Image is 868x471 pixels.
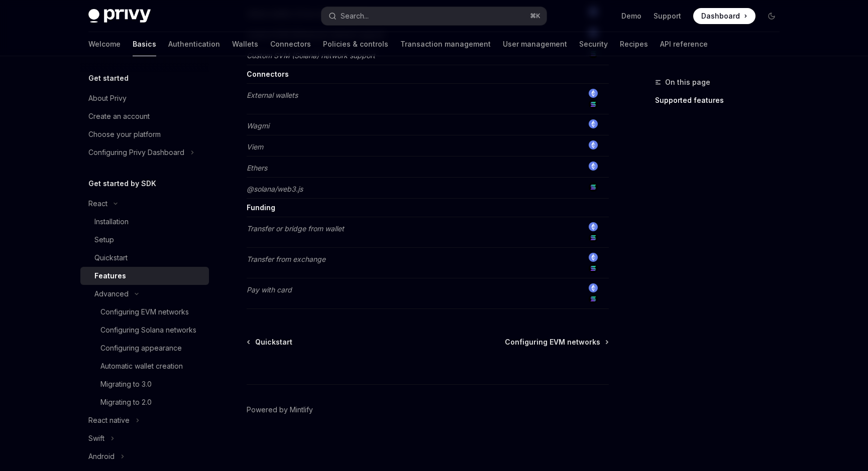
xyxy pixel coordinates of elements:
[589,264,598,273] img: solana.png
[505,337,608,347] a: Configuring EVM networks
[665,76,710,88] span: On this page
[100,396,152,408] div: Migrating to 2.0
[589,89,598,98] img: ethereum.png
[589,253,598,262] img: ethereum.png
[88,146,184,159] div: Configuring Privy Dashboard
[620,32,648,56] a: Recipes
[133,32,156,56] a: Basics
[80,143,209,162] button: Toggle Configuring Privy Dashboard section
[88,32,121,56] a: Welcome
[589,294,598,303] img: solana.png
[100,306,189,318] div: Configuring EVM networks
[88,92,127,104] div: About Privy
[530,12,540,20] span: ⌘ K
[247,142,263,151] em: Viem
[621,11,641,21] a: Demo
[80,429,209,447] button: Toggle Swift section
[247,70,289,78] strong: Connectors
[247,224,344,233] em: Transfer or bridge from wallet
[80,125,209,143] a: Choose your platform
[255,337,292,347] span: Quickstart
[232,32,258,56] a: Wallets
[80,195,209,213] button: Toggle React section
[88,414,130,426] div: React native
[701,11,740,21] span: Dashboard
[247,185,303,193] em: @solana/web3.js
[247,91,298,99] em: External wallets
[94,288,129,300] div: Advanced
[88,450,115,462] div: Android
[321,7,547,25] button: Open search
[88,128,161,140] div: Choose your platform
[88,178,156,190] h5: Get started by SDK
[247,121,269,130] em: Wagmi
[88,9,151,23] img: dark logo
[80,213,209,231] a: Installation
[94,234,114,246] div: Setup
[80,89,209,107] a: About Privy
[589,119,598,128] img: ethereum.png
[88,432,104,444] div: Swift
[80,357,209,375] a: Automatic wallet creation
[589,140,598,149] img: ethereum.png
[88,72,129,84] h5: Get started
[764,8,780,24] button: Toggle dark mode
[80,321,209,339] a: Configuring Solana networks
[94,216,129,228] div: Installation
[168,32,220,56] a: Authentication
[100,360,183,372] div: Automatic wallet creation
[247,203,275,212] strong: Funding
[693,8,755,24] a: Dashboard
[589,183,598,192] img: solana.png
[100,324,196,336] div: Configuring Solana networks
[80,249,209,267] a: Quickstart
[94,270,126,282] div: Features
[80,231,209,249] a: Setup
[654,11,681,21] a: Support
[88,110,150,122] div: Create an account
[655,92,788,108] a: Supported features
[589,162,598,171] img: ethereum.png
[80,339,209,357] a: Configuring appearance
[80,267,209,285] a: Features
[94,252,128,264] div: Quickstart
[270,32,311,56] a: Connectors
[505,337,600,347] span: Configuring EVM networks
[589,222,598,231] img: ethereum.png
[100,378,152,390] div: Migrating to 3.0
[80,375,209,393] a: Migrating to 3.0
[80,447,209,465] button: Toggle Android section
[247,405,313,415] a: Powered by Mintlify
[80,285,209,303] button: Toggle Advanced section
[400,32,491,56] a: Transaction management
[100,342,182,354] div: Configuring appearance
[80,303,209,321] a: Configuring EVM networks
[247,255,325,263] em: Transfer from exchange
[660,32,708,56] a: API reference
[589,233,598,242] img: solana.png
[323,32,388,56] a: Policies & controls
[589,283,598,292] img: ethereum.png
[341,10,369,22] div: Search...
[589,100,598,109] img: solana.png
[80,411,209,429] button: Toggle React native section
[503,32,567,56] a: User management
[247,285,292,294] em: Pay with card
[88,198,107,210] div: React
[579,32,608,56] a: Security
[80,393,209,411] a: Migrating to 2.0
[247,164,267,172] em: Ethers
[80,107,209,125] a: Create an account
[248,337,292,347] a: Quickstart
